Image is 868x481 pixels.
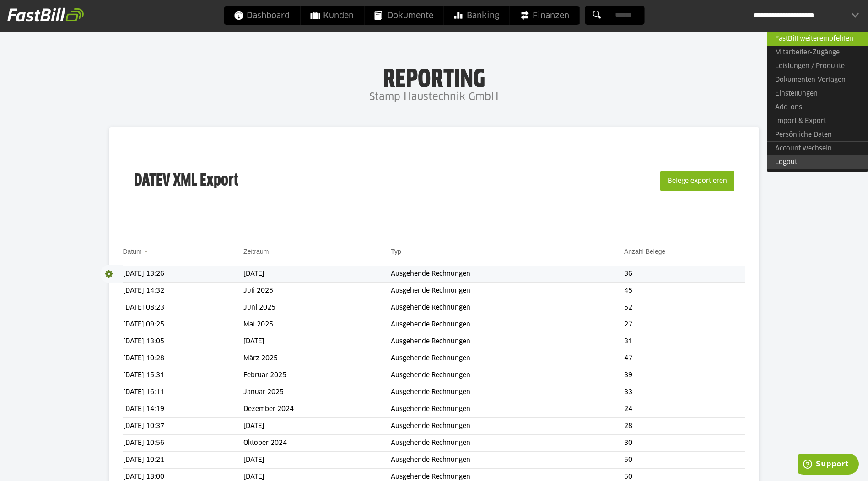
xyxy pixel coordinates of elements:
[767,128,868,142] a: Persönliche Daten
[134,152,238,210] h3: DATEV XML Export
[243,299,391,316] td: Juni 2025
[391,350,624,367] td: Ausgehende Rechnungen
[767,114,868,128] a: Import & Export
[374,6,433,25] span: Dokumente
[767,101,868,114] a: Add-ons
[144,251,150,253] img: sort_desc.gif
[767,32,868,46] a: FastBill weiterempfehlen
[391,401,624,418] td: Ausgehende Rechnungen
[123,248,142,255] a: Datum
[123,316,244,333] td: [DATE] 09:25
[300,6,364,25] a: Kunden
[123,401,244,418] td: [DATE] 14:19
[767,155,868,169] a: Logout
[624,299,745,316] td: 52
[224,6,300,25] a: Dashboard
[767,141,868,155] a: Account wechseln
[391,418,624,435] td: Ausgehende Rechnungen
[243,367,391,384] td: Februar 2025
[660,171,734,191] button: Belege exportieren
[391,384,624,401] td: Ausgehende Rechnungen
[391,333,624,350] td: Ausgehende Rechnungen
[510,6,579,25] a: Finanzen
[243,452,391,469] td: [DATE]
[243,316,391,333] td: Mai 2025
[624,367,745,384] td: 39
[624,248,665,255] a: Anzahl Belege
[444,6,509,25] a: Banking
[624,350,745,367] td: 47
[364,6,443,25] a: Dokumente
[243,266,391,283] td: [DATE]
[243,401,391,418] td: Dezember 2024
[243,248,269,255] a: Zeitraum
[243,333,391,350] td: [DATE]
[7,7,84,22] img: fastbill_logo_white.png
[767,46,868,59] a: Mitarbeiter-Zugänge
[123,283,244,299] td: [DATE] 14:32
[123,367,244,384] td: [DATE] 15:31
[123,384,244,401] td: [DATE] 16:11
[234,6,290,25] span: Dashboard
[391,452,624,469] td: Ausgehende Rechnungen
[123,452,244,469] td: [DATE] 10:21
[243,384,391,401] td: Januar 2025
[624,316,745,333] td: 27
[391,435,624,452] td: Ausgehende Rechnungen
[624,435,745,452] td: 30
[624,333,745,350] td: 31
[624,266,745,283] td: 36
[767,87,868,101] a: Einstellungen
[243,350,391,367] td: März 2025
[624,418,745,435] td: 28
[391,283,624,299] td: Ausgehende Rechnungen
[454,6,499,25] span: Banking
[624,401,745,418] td: 24
[767,59,868,73] a: Leistungen / Produkte
[391,299,624,316] td: Ausgehende Rechnungen
[391,266,624,283] td: Ausgehende Rechnungen
[391,367,624,384] td: Ausgehende Rechnungen
[243,283,391,299] td: Juli 2025
[391,316,624,333] td: Ausgehende Rechnungen
[123,299,244,316] td: [DATE] 08:23
[624,452,745,469] td: 50
[123,333,244,350] td: [DATE] 13:05
[243,418,391,435] td: [DATE]
[624,384,745,401] td: 33
[391,248,401,255] a: Typ
[767,73,868,87] a: Dokumenten-Vorlagen
[123,266,244,283] td: [DATE] 13:26
[520,6,569,25] span: Finanzen
[92,64,776,88] h1: Reporting
[123,350,244,367] td: [DATE] 10:28
[243,435,391,452] td: Oktober 2024
[310,6,354,25] span: Kunden
[624,283,745,299] td: 45
[123,435,244,452] td: [DATE] 10:56
[798,454,859,476] iframe: Öffnet ein Widget, in dem Sie weitere Informationen finden
[123,418,244,435] td: [DATE] 10:37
